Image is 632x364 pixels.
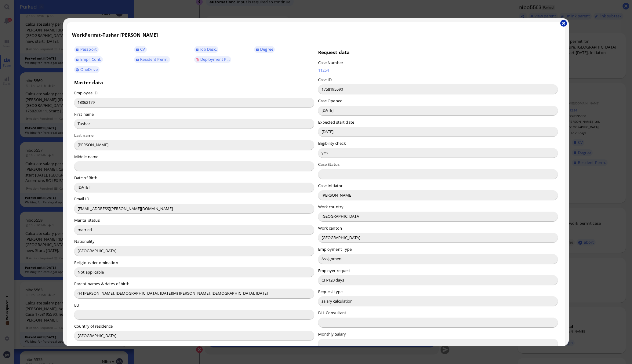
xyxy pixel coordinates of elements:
small: © 2024 BlueLake Legal. All rights reserved. [5,80,83,85]
label: Marital status [74,217,100,223]
p: Best regards, BlueLake Legal [STREET_ADDRESS] [5,53,222,74]
label: Employment Type [318,246,352,252]
label: Nationality [74,238,95,244]
a: Empl. Conf. [74,56,103,63]
h3: Master data [74,79,314,86]
label: Country of residence [74,323,113,329]
body: Rich Text Area. Press ALT-0 for help. [5,6,222,86]
a: Resident Perm. [134,56,170,63]
label: Expected start date [318,119,354,125]
a: Job Desc. [194,46,219,53]
span: Empl. Conf. [80,56,101,62]
label: Employer request [318,268,351,273]
label: Email ID [74,196,89,202]
span: Resident Perm. [140,56,168,62]
span: Deployment P... [200,56,230,62]
label: Case ID [318,77,332,82]
a: Degree [254,46,275,53]
p: I hope this message finds you well. Please be informed that the requested salary calculation for ... [5,17,222,38]
a: OneDrive [74,66,100,73]
label: Work canton [318,225,342,231]
label: Last name [74,133,93,138]
label: Religious denomination [74,260,118,265]
p: If you have any questions or need further assistance, please let me know. [5,42,222,49]
label: Date of Birth [74,175,98,180]
label: Middle name [74,154,98,159]
a: CV [134,46,147,53]
label: Parent names & dates of birth [74,281,130,286]
span: Job Desc. [200,46,217,52]
label: First name [74,111,94,117]
label: Employee ID [74,90,97,96]
label: EU [74,302,79,308]
span: WorkPermit [72,32,101,38]
span: Degree [260,46,273,52]
label: Eligibility check [318,140,346,146]
label: Case Status [318,162,340,167]
label: Request type [318,289,343,294]
label: Case Opened [318,98,343,104]
label: Case Initiator [318,183,343,188]
span: [PERSON_NAME] [120,32,158,38]
label: Monthly Salary [318,331,346,337]
span: Tushar [103,32,119,38]
h3: Request data [318,49,558,55]
label: Work country [318,204,344,209]
a: Passport [74,46,99,53]
a: 11254 [318,67,425,73]
label: BLL Consultant [318,310,347,315]
p: Dear [PERSON_NAME], [5,6,222,13]
a: Deployment P... [194,56,231,63]
h3: - [72,32,560,38]
span: CV [140,46,145,52]
label: Case Number [318,60,343,65]
span: Passport [80,46,97,52]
